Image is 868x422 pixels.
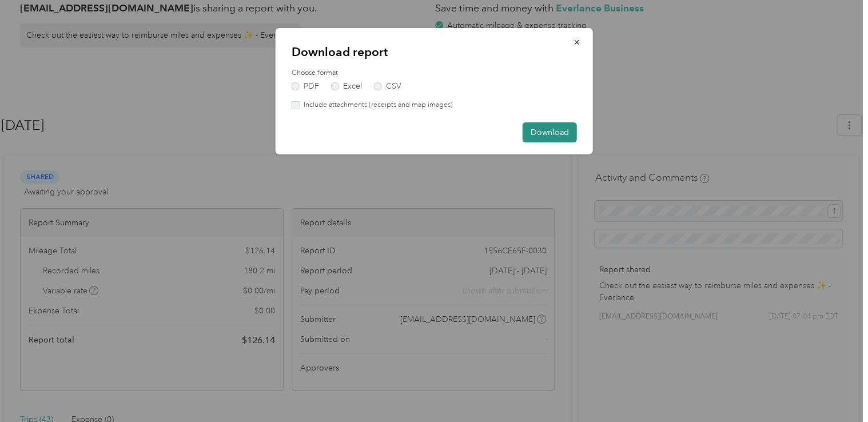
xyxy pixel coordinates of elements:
label: Include attachments (receipts and map images) [300,100,453,110]
label: Excel [331,82,362,90]
label: PDF [292,82,319,90]
button: Download [523,122,577,142]
p: Download report [292,44,577,60]
label: Choose format [292,68,577,78]
label: CSV [374,82,401,90]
